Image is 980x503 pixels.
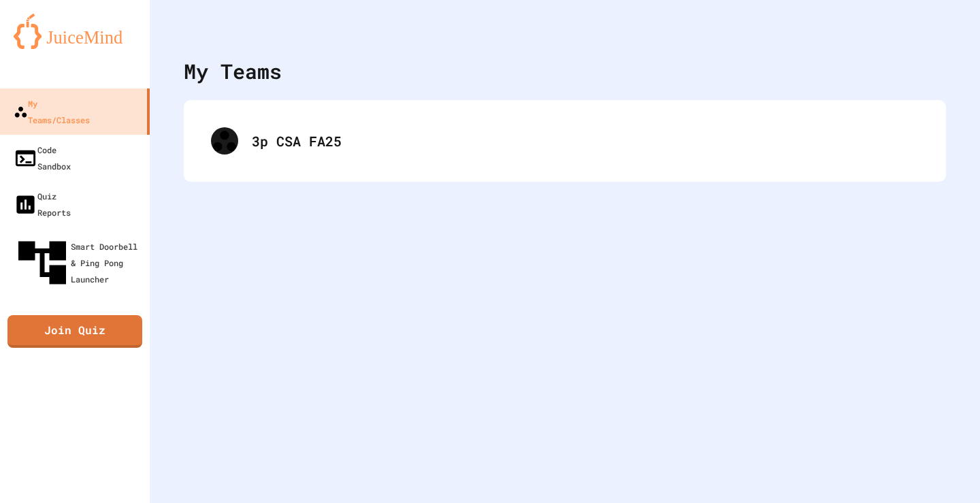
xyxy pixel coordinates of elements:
[184,56,282,86] div: My Teams
[14,188,71,221] div: Quiz Reports
[14,95,90,128] div: My Teams/Classes
[14,142,71,174] div: Code Sandbox
[197,114,932,168] div: 3p CSA FA25
[7,315,142,348] a: Join Quiz
[14,14,136,49] img: logo-orange.svg
[252,131,919,151] div: 3p CSA FA25
[14,234,144,291] div: Smart Doorbell & Ping Pong Launcher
